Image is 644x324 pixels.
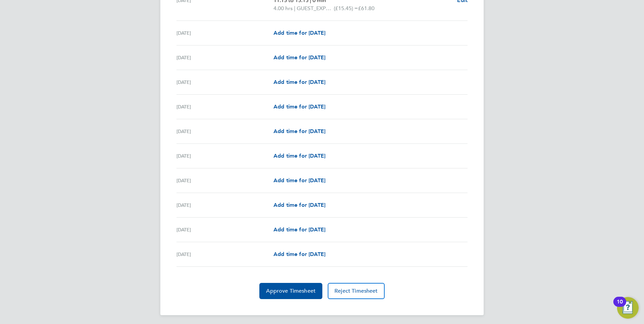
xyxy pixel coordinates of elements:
[273,29,325,37] a: Add time for [DATE]
[617,297,639,319] button: Open Resource Center, 10 new notifications
[259,283,322,299] button: Approve Timesheet
[617,302,623,311] div: 10
[273,250,325,258] a: Add time for [DATE]
[273,103,325,110] span: Add time for [DATE]
[273,153,325,159] span: Add time for [DATE]
[273,54,325,62] a: Add time for [DATE]
[176,127,273,135] div: [DATE]
[273,78,325,86] a: Add time for [DATE]
[273,152,325,160] a: Add time for [DATE]
[266,288,316,294] span: Approve Timesheet
[176,152,273,160] div: [DATE]
[273,251,325,257] span: Add time for [DATE]
[273,202,325,208] span: Add time for [DATE]
[273,128,325,134] span: Add time for [DATE]
[273,176,325,185] a: Add time for [DATE]
[176,250,273,258] div: [DATE]
[176,54,273,62] div: [DATE]
[358,5,375,11] span: £61.80
[273,127,325,135] a: Add time for [DATE]
[334,5,358,11] span: (£15.45) =
[273,79,325,85] span: Add time for [DATE]
[176,78,273,86] div: [DATE]
[273,30,325,36] span: Add time for [DATE]
[273,201,325,209] a: Add time for [DATE]
[176,226,273,234] div: [DATE]
[273,5,293,11] span: 4.00 hrs
[273,103,325,111] a: Add time for [DATE]
[328,283,385,299] button: Reject Timesheet
[334,288,378,294] span: Reject Timesheet
[176,29,273,37] div: [DATE]
[176,201,273,209] div: [DATE]
[176,176,273,185] div: [DATE]
[176,103,273,111] div: [DATE]
[294,5,295,11] span: |
[273,226,325,234] a: Add time for [DATE]
[297,4,334,12] span: GUEST_EXPERIENCE
[273,226,325,233] span: Add time for [DATE]
[273,54,325,61] span: Add time for [DATE]
[273,177,325,184] span: Add time for [DATE]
